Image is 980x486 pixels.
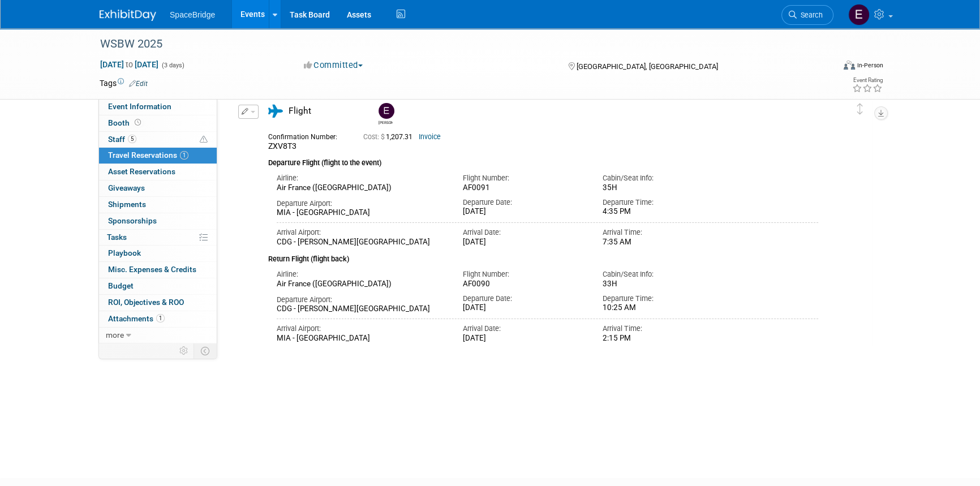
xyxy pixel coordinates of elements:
span: Misc. Expenses & Credits [108,265,196,274]
i: Click and drag to move item [857,104,863,115]
span: Giveaways [108,183,145,192]
span: Attachments [108,314,165,323]
div: Departure Flight (flight to the event) [268,152,818,169]
span: Staff [108,135,136,144]
img: Elizabeth Gelerman [379,103,394,119]
span: Flight [289,106,311,116]
div: [DATE] [463,238,586,247]
a: Tasks [99,230,217,246]
a: Sponsorships [99,213,217,229]
div: [DATE] [463,334,586,343]
span: ROI, Objectives & ROO [108,298,184,307]
div: Arrival Date: [463,227,586,238]
div: Confirmation Number: [268,130,346,141]
div: [DATE] [463,207,586,217]
a: Misc. Expenses & Credits [99,262,217,278]
img: Format-Inperson.png [844,61,855,70]
div: Cabin/Seat Info: [603,269,725,279]
span: (3 days) [161,62,184,69]
div: Arrival Time: [603,324,725,334]
a: Asset Reservations [99,164,217,180]
a: Invoice [419,133,441,141]
a: Attachments1 [99,311,217,327]
span: ZXV8T3 [268,141,296,150]
span: Tasks [107,233,127,242]
div: AF0090 [463,279,586,289]
div: Departure Date: [463,197,586,208]
div: Elizabeth Gelerman [379,119,393,125]
div: AF0091 [463,183,586,193]
a: Booth [99,115,217,131]
div: Departure Airport: [277,295,446,305]
div: CDG - [PERSON_NAME][GEOGRAPHIC_DATA] [277,304,446,314]
div: MIA - [GEOGRAPHIC_DATA] [277,334,446,343]
span: more [106,330,124,339]
span: 1 [180,151,188,160]
button: Committed [300,59,367,71]
div: MIA - [GEOGRAPHIC_DATA] [277,208,446,218]
span: Shipments [108,200,146,209]
a: Staff5 [99,132,217,148]
div: Airline: [277,173,446,183]
i: Flight [268,105,283,118]
div: 35H [603,183,725,192]
td: Tags [100,78,148,89]
div: [DATE] [463,303,586,313]
div: Event Rating [852,78,883,83]
div: Arrival Airport: [277,324,446,334]
div: Cabin/Seat Info: [603,173,725,183]
div: Arrival Airport: [277,227,446,238]
div: Flight Number: [463,173,586,183]
span: Search [797,11,823,19]
td: Toggle Event Tabs [194,343,217,358]
span: Potential Scheduling Conflict -- at least one attendee is tagged in another overlapping event. [200,135,208,145]
div: In-Person [857,61,883,70]
a: Travel Reservations1 [99,148,217,164]
span: [GEOGRAPHIC_DATA], [GEOGRAPHIC_DATA] [576,62,717,71]
div: Departure Airport: [277,199,446,209]
img: Elizabeth Gelerman [848,4,870,25]
span: Sponsorships [108,216,157,225]
a: Budget [99,278,217,294]
div: Event Format [767,59,883,76]
div: Elizabeth Gelerman [376,103,396,125]
div: Arrival Time: [603,227,725,238]
a: Playbook [99,246,217,261]
a: Search [781,5,833,25]
div: Departure Time: [603,294,725,304]
a: ROI, Objectives & ROO [99,295,217,311]
span: Booth [108,118,143,127]
div: Return Flight (flight back) [268,247,818,265]
span: Asset Reservations [108,167,175,176]
div: WSBW 2025 [96,34,816,54]
span: Budget [108,281,134,290]
div: Arrival Date: [463,324,586,334]
span: [DATE] [DATE] [100,59,159,70]
span: Travel Reservations [108,150,188,160]
div: 2:15 PM [603,334,725,343]
div: 10:25 AM [603,303,725,313]
img: ExhibitDay [100,10,156,21]
a: Event Information [99,99,217,115]
a: Edit [129,80,148,88]
span: Cost: $ [363,133,386,141]
a: Shipments [99,197,217,213]
div: CDG - [PERSON_NAME][GEOGRAPHIC_DATA] [277,238,446,247]
span: to [124,60,135,69]
span: Playbook [108,248,141,257]
span: 5 [128,135,136,143]
span: SpaceBridge [170,10,215,19]
span: Booth not reserved yet [132,118,143,127]
span: 1,207.31 [363,133,417,141]
span: Event Information [108,102,171,111]
div: 33H [603,279,725,289]
div: Flight Number: [463,269,586,279]
span: 1 [156,314,165,322]
td: Personalize Event Tab Strip [174,343,194,358]
div: Air France ([GEOGRAPHIC_DATA]) [277,183,446,193]
div: 4:35 PM [603,207,725,217]
div: Airline: [277,269,446,279]
div: Departure Time: [603,197,725,208]
div: Air France ([GEOGRAPHIC_DATA]) [277,279,446,289]
div: Departure Date: [463,294,586,304]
